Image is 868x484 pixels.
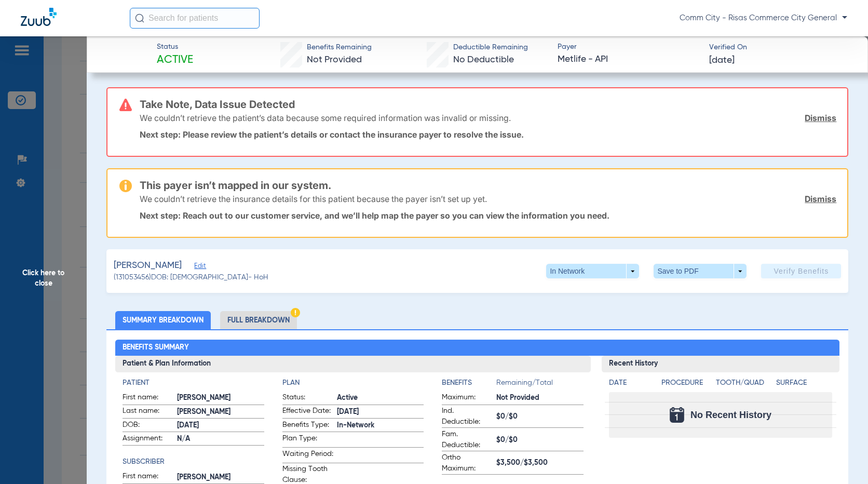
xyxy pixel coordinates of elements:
span: N/A [177,434,264,445]
span: Edit [194,262,204,272]
img: error-icon [119,99,132,111]
h4: Date [609,378,653,388]
h3: Patient & Plan Information [115,356,591,372]
span: Assignment: [123,433,173,446]
p: We couldn’t retrieve the insurance details for this patient because the payer isn’t set up yet. [140,194,487,204]
span: Not Provided [496,393,584,404]
h4: Subscriber [123,456,264,467]
span: Remaining/Total [496,378,584,392]
span: In-Network [337,420,424,431]
app-breakdown-title: Tooth/Quad [716,378,772,392]
span: Ortho Maximum: [442,452,493,474]
span: Benefits Type: [282,420,333,432]
button: In Network [546,264,639,278]
span: $0/$0 [496,435,584,446]
span: Status [157,42,193,52]
span: Deductible Remaining [453,42,528,53]
h2: Benefits Summary [115,340,839,356]
app-breakdown-title: Date [609,378,653,392]
h4: Plan [282,378,424,388]
span: Plan Type: [282,433,333,447]
span: Payer [558,42,700,52]
span: First name: [123,392,173,405]
span: [PERSON_NAME] [177,472,264,483]
span: First name: [123,471,173,483]
span: (131053456) DOB: [DEMOGRAPHIC_DATA] - HoH [114,272,268,283]
span: Fam. Deductible: [442,429,493,451]
span: Active [157,53,193,68]
span: Comm City - Risas Commerce City General [680,13,847,23]
span: Maximum: [442,392,493,405]
span: Waiting Period: [282,449,333,463]
h3: Recent History [602,356,839,372]
span: [PERSON_NAME] [177,407,264,418]
button: Save to PDF [654,264,747,278]
span: DOB: [123,420,173,432]
img: Calendar [670,407,684,423]
span: Effective Date: [282,406,333,418]
span: No Recent History [690,410,771,420]
iframe: Chat Widget [816,434,868,484]
img: warning-icon [119,180,132,192]
span: No Deductible [453,55,514,64]
a: Dismiss [805,194,836,204]
li: Summary Breakdown [115,311,211,329]
input: Search for patients [130,8,260,29]
li: Full Breakdown [220,311,297,329]
a: Dismiss [805,113,836,123]
h4: Procedure [661,378,712,388]
span: Not Provided [307,55,362,64]
span: [PERSON_NAME] [177,393,264,404]
span: [DATE] [709,54,735,67]
span: Benefits Remaining [307,42,372,53]
span: [DATE] [177,420,264,431]
img: Hazard [291,308,300,317]
span: Status: [282,392,333,405]
app-breakdown-title: Surface [776,378,832,392]
p: We couldn’t retrieve the patient’s data because some required information was invalid or missing. [140,113,511,123]
span: Verified On [709,42,851,53]
p: Next step: Please review the patient’s details or contact the insurance payer to resolve the issue. [140,129,837,140]
h4: Patient [123,378,264,388]
span: [DATE] [337,407,424,418]
img: Zuub Logo [21,8,57,26]
h4: Surface [776,378,832,388]
span: [PERSON_NAME] [114,259,182,272]
img: Search Icon [135,14,144,23]
h3: Take Note, Data Issue Detected [140,99,837,110]
app-breakdown-title: Procedure [661,378,712,392]
h4: Tooth/Quad [716,378,772,388]
app-breakdown-title: Benefits [442,378,496,392]
span: $0/$0 [496,411,584,422]
h3: This payer isn’t mapped in our system. [140,180,837,191]
span: Metlife - API [558,53,700,66]
span: Last name: [123,406,173,418]
span: Active [337,393,424,404]
span: Ind. Deductible: [442,406,493,427]
p: Next step: Reach out to our customer service, and we’ll help map the payer so you can view the in... [140,210,837,221]
span: $3,500/$3,500 [496,458,584,468]
h4: Benefits [442,378,496,388]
